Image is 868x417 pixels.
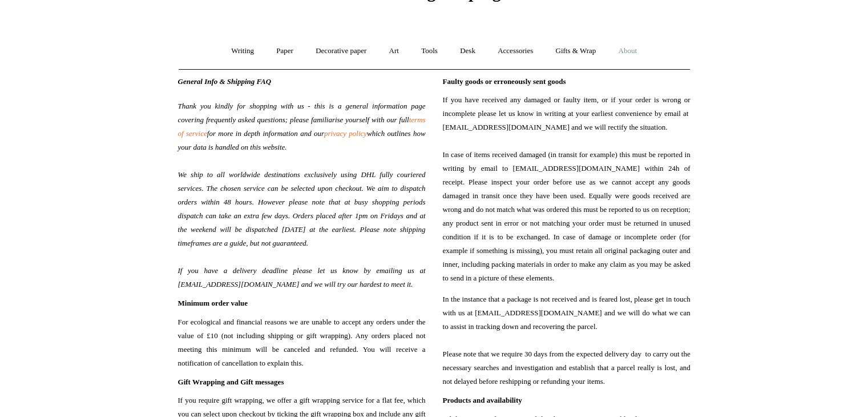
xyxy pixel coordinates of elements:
span: which outlines how your data is handled on this website. We ship to all worldwide destinations ex... [178,129,426,288]
a: Writing [221,36,264,66]
span: Faulty goods or erroneously sent goods [443,77,566,86]
span: If you have received any damaged or faulty item, or if your order is wrong or incomplete please l... [443,93,691,285]
a: Accessories [487,36,543,66]
span: For ecological and financial reasons we are unable to accept any orders under the value of £10 (n... [178,315,426,370]
a: About [608,36,647,66]
span: Thank you kindly for shopping with us - this is a general information page covering frequently as... [178,102,426,124]
span: Products and availability [443,396,522,404]
span: Minimum order value [178,299,248,307]
a: Desk [450,36,486,66]
a: Tools [411,36,448,66]
a: Gifts & Wrap [545,36,606,66]
a: Art [379,36,409,66]
a: Decorative paper [305,36,377,66]
a: privacy policy [324,129,367,138]
span: Gift Wrapping and Gift messages [178,378,284,386]
span: In the instance that a package is not received and is feared lost, please get in touch with us at... [443,292,691,388]
span: for more in depth information and our [207,129,324,138]
a: Paper [266,36,304,66]
span: General Info & Shipping FAQ [178,77,272,86]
